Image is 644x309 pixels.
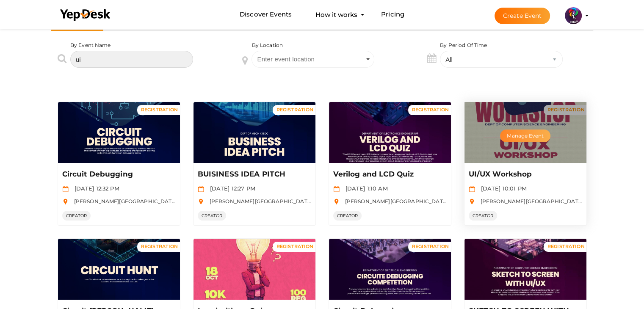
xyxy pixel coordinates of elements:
span: [DATE] 12:27 PM [206,185,255,192]
span: [PERSON_NAME][GEOGRAPHIC_DATA], [GEOGRAPHIC_DATA], [GEOGRAPHIC_DATA], [GEOGRAPHIC_DATA], [GEOGRAP... [70,198,421,204]
img: location.svg [198,199,204,205]
img: location.svg [469,199,475,205]
span: CREATOR [333,211,362,221]
span: CREATOR [62,211,91,221]
p: Verilog and LCD Quiz [333,169,445,179]
img: calendar.svg [333,186,340,192]
img: calendar.svg [469,186,475,192]
a: Pricing [381,7,404,22]
img: location.svg [333,199,340,205]
label: By Location [252,41,283,49]
img: location.svg [62,199,69,205]
p: BUISINESS IDEA PITCH [198,169,309,179]
input: Enter event name [70,51,193,68]
span: [PERSON_NAME][GEOGRAPHIC_DATA], [GEOGRAPHIC_DATA], [GEOGRAPHIC_DATA], [GEOGRAPHIC_DATA], [GEOGRAP... [205,198,556,204]
span: CREATOR [469,211,498,221]
a: Discover Events [240,7,292,22]
span: Enter event location [257,55,315,63]
img: calendar.svg [62,186,69,192]
button: How it works [313,7,360,22]
p: UI/UX Workshop [469,169,580,179]
label: By Event Name [70,41,111,49]
span: CREATOR [198,211,227,221]
span: [DATE] 12:32 PM [70,185,119,192]
span: [DATE] 10:01 PM [477,185,527,192]
label: By Period Of Time [440,41,487,49]
button: Manage Event [500,130,550,142]
button: Create Event [495,8,550,24]
span: [DATE] 1:10 AM [341,185,388,192]
p: Circuit Debugging [62,169,174,179]
img: calendar.svg [198,186,204,192]
img: 5BK8ZL5P_small.png [565,7,582,24]
span: Select box activate [252,51,374,68]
